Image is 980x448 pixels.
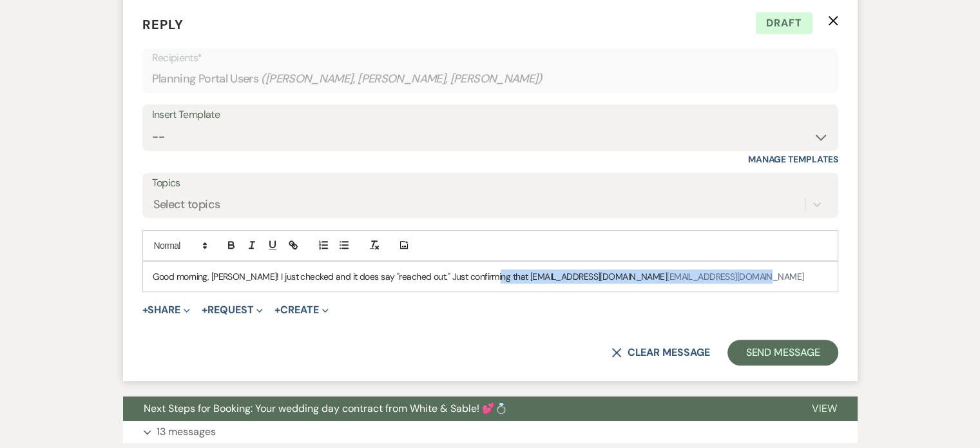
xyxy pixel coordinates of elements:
div: Planning Portal Users [152,66,829,92]
button: 13 messages [123,421,858,443]
span: Draft [756,12,812,34]
span: Next Steps for Booking: Your wedding day contract from White & Sable! 💕💍 [144,402,508,415]
span: View [812,402,837,415]
span: [EMAIL_ADDRESS][DOMAIN_NAME] [667,271,803,282]
button: Request [202,305,263,315]
p: Good morning, [PERSON_NAME]! I just checked and it does say "reached out." Just confirming that [... [153,269,828,284]
span: + [202,305,207,315]
div: Select topics [153,196,220,213]
span: Reply [142,16,184,33]
button: View [791,396,858,421]
button: Send Message [727,340,838,365]
a: Manage Templates [748,153,838,165]
p: Recipients* [152,50,829,66]
span: + [142,305,148,315]
div: Insert Template [152,106,829,124]
span: + [274,305,280,315]
button: Next Steps for Booking: Your wedding day contract from White & Sable! 💕💍 [123,396,791,421]
button: Clear message [611,347,709,358]
p: 13 messages [157,424,216,440]
span: ( [PERSON_NAME], [PERSON_NAME], [PERSON_NAME] ) [261,70,543,88]
button: Create [274,305,328,315]
label: Topics [152,174,829,193]
button: Share [142,305,191,315]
